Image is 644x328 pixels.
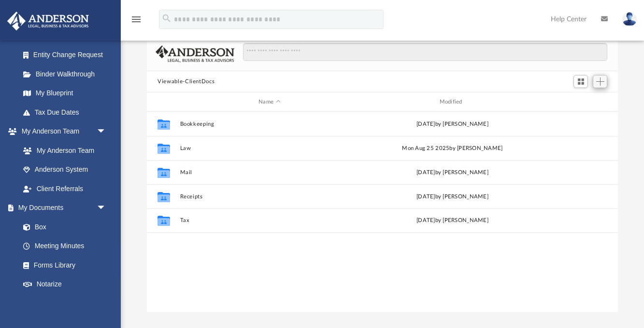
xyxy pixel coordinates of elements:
[622,12,637,26] img: User Pic
[161,13,172,24] i: search
[363,216,542,225] div: [DATE] by [PERSON_NAME]
[180,121,359,127] button: Bookkeeping
[180,98,359,106] div: Name
[7,294,116,313] a: Online Learningarrow_drop_down
[14,255,111,275] a: Forms Library
[7,198,116,218] a: My Documentsarrow_drop_down
[363,144,542,153] div: Mon Aug 25 2025 by [PERSON_NAME]
[180,145,359,151] button: Law
[7,122,116,141] a: My Anderson Teamarrow_drop_down
[14,275,116,294] a: Notarize
[363,98,542,106] div: Modified
[97,122,116,142] span: arrow_drop_down
[157,77,215,86] button: Viewable-ClientDocs
[97,198,116,218] span: arrow_drop_down
[14,45,121,65] a: Entity Change Request
[363,120,542,129] div: [DATE] by [PERSON_NAME]
[130,18,142,25] a: menu
[573,75,588,89] button: Switch to Grid View
[14,179,116,198] a: Client Referrals
[180,169,359,176] button: Mail
[14,217,111,237] a: Box
[546,98,614,106] div: id
[243,43,607,61] input: Search files and folders
[14,84,116,103] a: My Blueprint
[593,75,607,89] button: Add
[180,194,359,200] button: Receipts
[14,64,121,84] a: Binder Walkthrough
[14,141,111,160] a: My Anderson Team
[130,14,142,25] i: menu
[363,168,542,177] div: [DATE] by [PERSON_NAME]
[97,294,116,313] span: arrow_drop_down
[147,112,618,313] div: grid
[4,12,92,30] img: Anderson Advisors Platinum Portal
[14,103,121,122] a: Tax Due Dates
[151,98,175,106] div: id
[14,237,116,256] a: Meeting Minutes
[363,193,542,201] div: [DATE] by [PERSON_NAME]
[180,217,359,224] button: Tax
[14,160,116,179] a: Anderson System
